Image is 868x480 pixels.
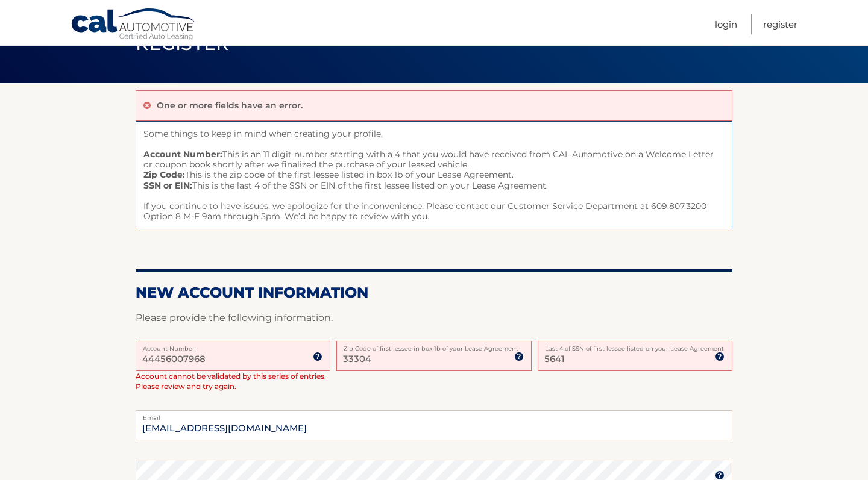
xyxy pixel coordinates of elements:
strong: SSN or EIN: [143,180,192,191]
a: Cal Automotive [71,8,197,43]
strong: Zip Code: [143,169,185,180]
input: Zip Code [336,341,531,371]
img: tooltip.svg [715,352,725,361]
label: Account Number [136,341,330,351]
label: Zip Code of first lessee in box 1b of your Lease Agreement [336,341,531,351]
img: tooltip.svg [514,352,524,361]
span: Some things to keep in mind when creating your profile. This is an 11 digit number starting with ... [136,121,732,230]
a: Login [715,14,737,34]
h2: New Account Information [136,284,732,302]
span: Account cannot be validated by this series of entries. Please review and try again. [136,372,326,391]
strong: Account Number: [143,149,222,160]
a: Register [763,14,797,34]
img: tooltip.svg [715,470,725,480]
input: Email [136,410,732,440]
p: Please provide the following information. [136,310,732,326]
label: Email [136,410,732,420]
label: Last 4 of SSN of first lessee listed on your Lease Agreement [538,341,732,351]
img: tooltip.svg [313,352,322,361]
input: SSN or EIN (last 4 digits only) [538,341,732,371]
input: Account Number [136,341,330,371]
p: One or more fields have an error. [157,100,303,111]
